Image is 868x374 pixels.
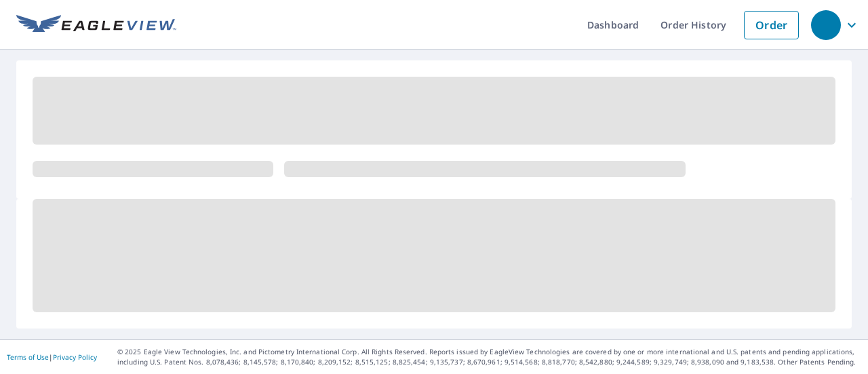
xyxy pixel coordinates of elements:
[16,15,176,35] img: EV Logo
[117,347,861,367] p: © 2025 Eagle View Technologies, Inc. and Pictometry International Corp. All Rights Reserved. Repo...
[7,352,49,362] a: Terms of Use
[744,11,799,39] a: Order
[7,353,97,361] p: |
[53,352,97,362] a: Privacy Policy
